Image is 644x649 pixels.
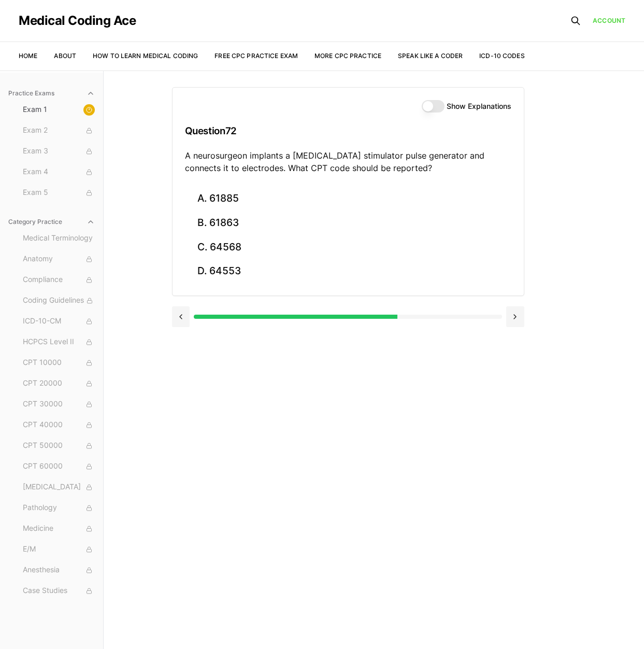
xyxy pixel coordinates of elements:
[23,378,95,389] span: CPT 20000
[314,52,381,60] a: More CPC Practice
[185,235,511,259] button: C. 64568
[19,562,99,579] button: Anesthesia
[19,251,99,267] button: Anatomy
[23,316,95,327] span: ICD-10-CM
[23,233,95,244] span: Medical Terminology
[398,52,463,60] a: Speak Like a Coder
[185,116,511,146] h3: Question 72
[23,461,95,472] span: CPT 60000
[23,502,95,514] span: Pathology
[19,396,99,413] button: CPT 30000
[19,230,99,247] button: Medical Terminology
[23,523,95,534] span: Medicine
[479,52,524,60] a: ICD-10 Codes
[19,541,99,558] button: E/M
[23,253,95,265] span: Anatomy
[23,357,95,369] span: CPT 10000
[19,355,99,371] button: CPT 10000
[19,458,99,475] button: CPT 60000
[23,585,95,597] span: Case Studies
[23,565,95,576] span: Anesthesia
[19,122,99,139] button: Exam 2
[4,85,99,102] button: Practice Exams
[23,544,95,555] span: E/M
[19,479,99,496] button: [MEDICAL_DATA]
[19,583,99,599] button: Case Studies
[185,149,511,174] p: A neurosurgeon implants a [MEDICAL_DATA] stimulator pulse generator and connects it to electrodes...
[19,185,99,201] button: Exam 5
[19,15,136,27] a: Medical Coding Ace
[23,399,95,410] span: CPT 30000
[185,259,511,284] button: D. 64553
[593,16,625,25] a: Account
[19,102,99,118] button: Exam 1
[185,187,511,211] button: A. 61885
[23,440,95,452] span: CPT 50000
[214,52,298,60] a: Free CPC Practice Exam
[19,500,99,516] button: Pathology
[19,292,99,309] button: Coding Guidelines
[19,438,99,454] button: CPT 50000
[19,313,99,330] button: ICD-10-CM
[23,482,95,493] span: [MEDICAL_DATA]
[19,520,99,537] button: Medicine
[19,272,99,288] button: Compliance
[93,52,198,60] a: How to Learn Medical Coding
[4,214,99,230] button: Category Practice
[23,419,95,431] span: CPT 40000
[23,166,95,178] span: Exam 4
[19,52,37,60] a: Home
[23,336,95,348] span: HCPCS Level II
[19,375,99,392] button: CPT 20000
[185,211,511,235] button: B. 61863
[19,334,99,350] button: HCPCS Level II
[23,146,95,157] span: Exam 3
[23,187,95,199] span: Exam 5
[23,104,95,116] span: Exam 1
[447,103,511,110] label: Show Explanations
[19,164,99,180] button: Exam 4
[19,143,99,160] button: Exam 3
[23,125,95,136] span: Exam 2
[23,274,95,286] span: Compliance
[54,52,76,60] a: About
[23,295,95,306] span: Coding Guidelines
[19,417,99,433] button: CPT 40000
